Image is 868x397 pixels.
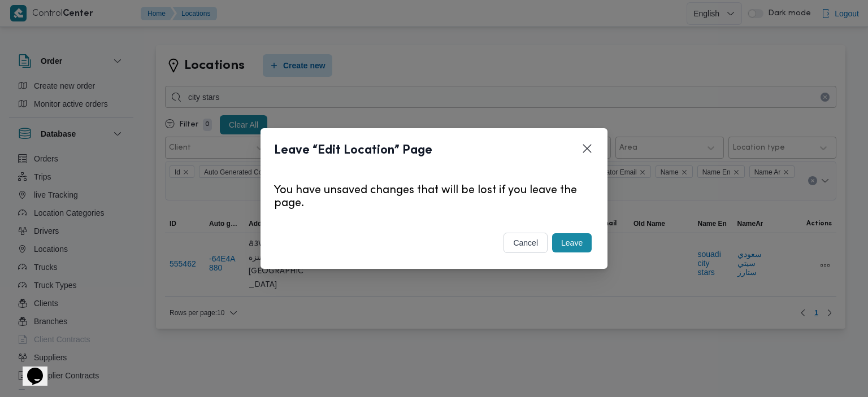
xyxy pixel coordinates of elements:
button: Closes this modal window [580,142,594,155]
header: Leave “Edit Location” Page [274,142,621,160]
button: Leave [552,233,592,252]
p: You have unsaved changes that will be lost if you leave the page. [274,185,594,211]
iframe: chat widget [11,352,47,386]
button: cancel [504,233,548,253]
